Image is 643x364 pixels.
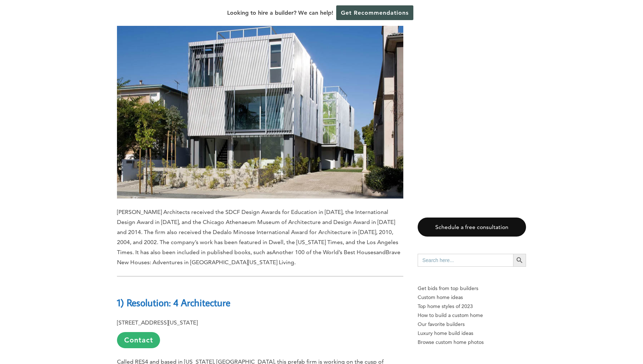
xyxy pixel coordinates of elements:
span: Brave New Houses: Adventures in [GEOGRAPHIC_DATA][US_STATE] Living. [117,249,400,266]
svg: Search [516,256,524,264]
b: [STREET_ADDRESS][US_STATE] [117,319,198,326]
b: 1) Resolution: 4 Architecture [117,296,230,309]
span: and [376,249,386,256]
a: Get Recommendations [336,5,413,20]
span: [PERSON_NAME] Architects received the SDCF Design Awards for Education in [DATE], the Internation... [117,209,398,256]
a: Luxury home build ideas [418,329,526,338]
iframe: Drift Widget Chat Controller [505,312,634,355]
a: Schedule a free consultation [418,218,526,237]
a: How to build a custom home [418,311,526,320]
a: Our favorite builders [418,320,526,329]
a: Contact [117,332,160,348]
span: Another 100 of the World’s Best Houses [272,249,376,256]
a: Custom home ideas [418,293,526,302]
a: Browse custom home photos [418,338,526,347]
a: Top home styles of 2023 [418,302,526,311]
input: Search here... [418,254,513,267]
p: Get bids from top builders [418,284,526,293]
